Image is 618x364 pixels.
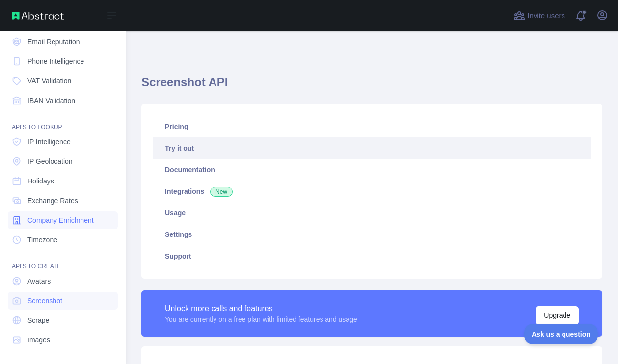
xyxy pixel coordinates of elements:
[8,33,118,51] a: Email Reputation
[153,181,591,202] a: Integrations New
[27,276,51,286] span: Avatars
[511,8,567,24] button: Invite users
[8,231,118,249] a: Timezone
[8,133,118,151] a: IP Intelligence
[27,315,49,325] span: Scrape
[27,96,75,105] span: IBAN Validation
[141,75,602,98] h1: Screenshot API
[8,211,118,229] a: Company Enrichment
[8,52,118,70] a: Phone Intelligence
[153,159,591,181] a: Documentation
[153,245,591,267] a: Support
[8,292,118,310] a: Screenshot
[153,116,591,137] a: Pricing
[27,196,78,206] span: Exchange Rates
[8,153,118,170] a: IP Geolocation
[8,192,118,209] a: Exchange Rates
[8,92,118,109] a: IBAN Validation
[27,37,80,47] span: Email Reputation
[527,10,565,22] span: Invite users
[8,312,118,329] a: Scrape
[8,272,118,290] a: Avatars
[153,224,591,245] a: Settings
[210,187,233,197] span: New
[27,296,62,306] span: Screenshot
[536,306,579,325] button: Upgrade
[8,172,118,190] a: Holidays
[27,215,94,225] span: Company Enrichment
[8,72,118,90] a: VAT Validation
[27,335,50,345] span: Images
[27,137,71,147] span: IP Intelligence
[8,111,118,131] div: API'S TO LOOKUP
[27,176,54,186] span: Holidays
[8,331,118,349] a: Images
[27,235,57,245] span: Timezone
[153,137,591,159] a: Try it out
[12,12,64,20] img: Abstract API
[8,251,118,270] div: API'S TO CREATE
[524,324,598,344] iframe: Toggle Customer Support
[27,156,73,166] span: IP Geolocation
[27,76,71,86] span: VAT Validation
[27,56,84,66] span: Phone Intelligence
[165,314,357,324] div: You are currently on a free plan with limited features and usage
[165,303,357,314] div: Unlock more calls and features
[153,202,591,224] a: Usage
